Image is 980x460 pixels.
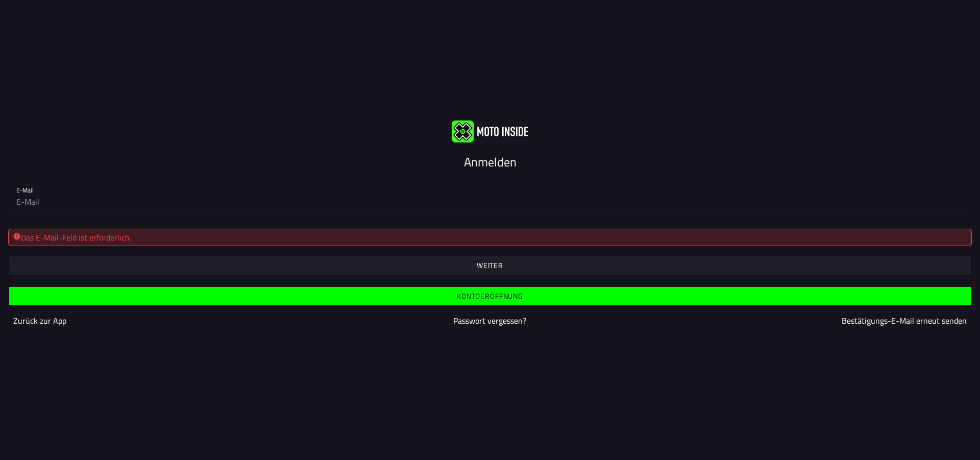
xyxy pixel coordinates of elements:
a: Zurück zur App [13,314,66,327]
input: E-Mail [16,191,964,212]
font: Weiter [477,260,503,271]
a: Passwort vergessen? [453,314,526,327]
a: Bestätigungs-E-Mail erneut senden [842,314,967,327]
font: Kontoeröffnung [457,290,523,301]
font: Anmelden [464,153,517,171]
ion-icon: alert [13,232,21,240]
font: Das E-Mail-Feld ist erforderlich. [21,231,131,244]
